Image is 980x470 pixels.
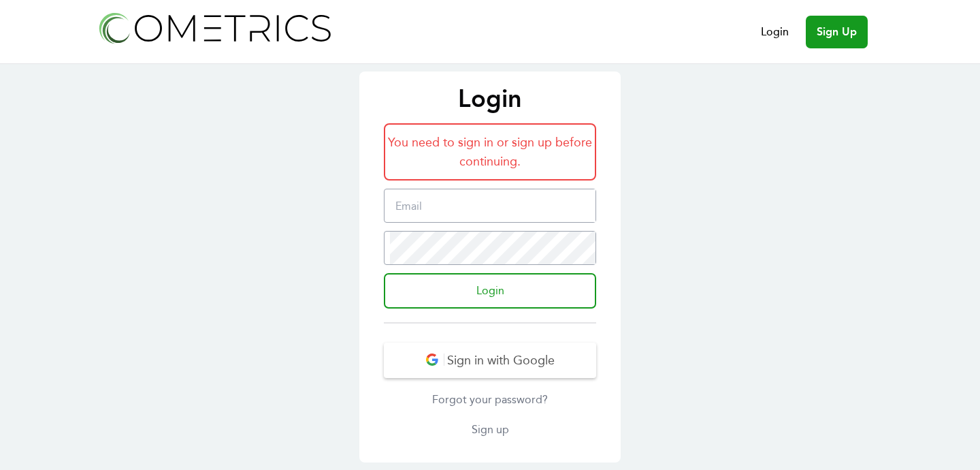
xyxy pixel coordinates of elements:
a: Sign Up [806,16,868,48]
a: Sign up [384,422,596,438]
a: Forgot your password? [384,392,596,408]
button: Sign in with Google [384,343,596,378]
input: Email [390,189,595,222]
div: You need to sign in or sign up before continuing. [384,123,596,181]
p: Login [373,85,607,112]
input: Login [384,273,596,309]
img: Cometrics logo [95,8,333,47]
a: Login [761,24,789,40]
